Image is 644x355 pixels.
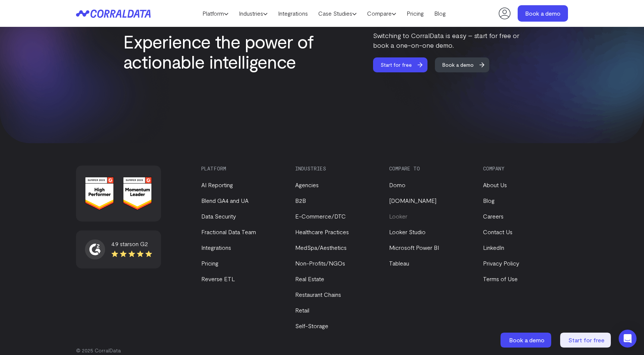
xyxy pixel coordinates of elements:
[373,31,521,50] p: Switching to CorralData is easy – start for free or book a one-on-one demo.
[483,166,564,172] h3: Company
[389,244,439,251] a: Microsoft Power BI
[295,244,347,251] a: MedSpa/Aesthetics
[483,197,495,204] a: Blog
[483,260,519,267] a: Privacy Policy
[201,197,249,204] a: Blend GA4 and UA
[373,57,434,72] a: Start for free
[389,260,409,267] a: Tableau
[509,336,544,343] span: Book a demo
[111,239,152,248] div: 4.9 stars
[501,333,553,348] a: Book a demo
[295,322,328,329] a: Self-Storage
[483,181,507,188] a: About Us
[85,239,152,260] a: 4.9 starson G2
[483,275,518,282] a: Terms of Use
[234,8,273,19] a: Industries
[295,213,346,220] a: E-Commerce/DTC
[483,213,503,220] a: Careers
[483,244,504,251] a: LinkedIn
[295,275,324,282] a: Real Estate
[295,291,341,298] a: Restaurant Chains
[401,8,429,19] a: Pricing
[132,240,148,247] span: on G2
[201,275,235,282] a: Reverse ETL
[197,8,234,19] a: Platform
[295,260,345,267] a: Non-Profits/NGOs
[295,166,376,172] h3: Industries
[295,197,306,204] a: B2B
[295,307,309,314] a: Retail
[295,181,319,188] a: Agencies
[123,31,321,72] h2: Experience the power of actionable intelligence
[201,244,231,251] a: Integrations
[518,5,568,22] a: Book a demo
[201,228,256,235] a: Fractional Data Team
[373,57,419,72] span: Start for free
[389,181,405,188] a: Domo
[201,181,233,188] a: AI Reporting
[201,260,218,267] a: Pricing
[273,8,313,19] a: Integrations
[389,166,470,172] h3: Compare to
[568,336,604,343] span: Start for free
[201,166,282,172] h3: Platform
[362,8,401,19] a: Compare
[435,57,481,72] span: Book a demo
[389,213,407,220] a: Looker
[435,57,496,72] a: Book a demo
[429,8,451,19] a: Blog
[389,228,426,235] a: Looker Studio
[76,347,568,354] p: © 2025 CorralData
[295,228,349,235] a: Healthcare Practices
[619,330,637,348] div: Open Intercom Messenger
[313,8,362,19] a: Case Studies
[389,197,436,204] a: [DOMAIN_NAME]
[483,228,512,235] a: Contact Us
[560,333,612,348] a: Start for free
[201,213,236,220] a: Data Security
